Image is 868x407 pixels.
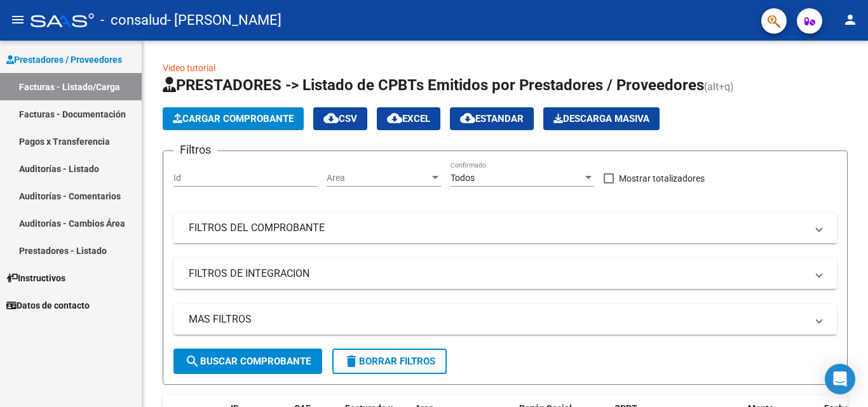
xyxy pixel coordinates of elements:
[163,63,215,73] a: Video tutorial
[163,76,704,94] span: PRESTADORES -> Listado de CPBTs Emitidos por Prestadores / Proveedores
[173,141,217,159] h3: Filtros
[163,107,304,130] button: Cargar Comprobante
[173,213,837,243] mat-expansion-panel-header: FILTROS DEL COMPROBANTE
[323,110,339,126] mat-icon: cloud_download
[173,113,294,124] span: Cargar Comprobante
[173,304,837,335] mat-expansion-panel-header: MAS FILTROS
[460,113,524,124] span: Estandar
[450,107,534,130] button: Estandar
[185,354,200,369] mat-icon: search
[344,356,435,367] span: Borrar Filtros
[10,12,25,27] mat-icon: menu
[189,221,806,235] mat-panel-title: FILTROS DEL COMPROBANTE
[843,12,858,27] mat-icon: person
[344,354,359,369] mat-icon: delete
[387,110,402,126] mat-icon: cloud_download
[327,173,430,183] span: Area
[704,81,734,93] span: (alt+q)
[323,113,357,124] span: CSV
[460,110,475,126] mat-icon: cloud_download
[451,173,475,183] span: Todos
[185,356,311,367] span: Buscar Comprobante
[543,107,660,130] app-download-masive: Descarga masiva de comprobantes (adjuntos)
[6,53,122,67] span: Prestadores / Proveedores
[189,312,806,326] mat-panel-title: MAS FILTROS
[100,6,167,34] span: - consalud
[6,298,90,312] span: Datos de contacto
[313,107,367,130] button: CSV
[332,349,447,374] button: Borrar Filtros
[6,271,65,285] span: Instructivos
[825,364,855,394] div: Open Intercom Messenger
[387,113,430,124] span: EXCEL
[167,6,281,34] span: - [PERSON_NAME]
[553,113,649,124] span: Descarga Masiva
[173,258,837,289] mat-expansion-panel-header: FILTROS DE INTEGRACION
[619,171,705,186] span: Mostrar totalizadores
[173,349,322,374] button: Buscar Comprobante
[543,107,660,130] button: Descarga Masiva
[189,267,806,281] mat-panel-title: FILTROS DE INTEGRACION
[377,107,440,130] button: EXCEL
